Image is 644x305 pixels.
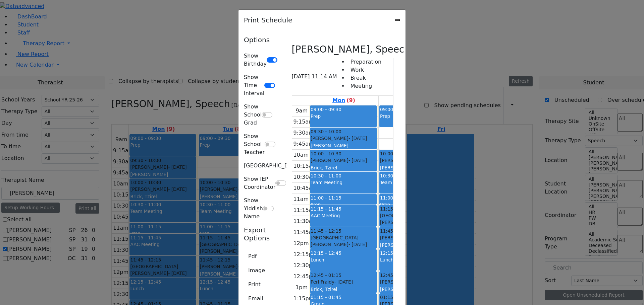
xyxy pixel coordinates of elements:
label: (9) [346,96,355,104]
div: [PERSON_NAME] [380,279,445,285]
span: 10:30 - 11:00 [311,173,341,178]
div: 9:45am [292,140,315,148]
div: [PERSON_NAME] [311,157,376,164]
button: Pdf [244,250,261,263]
span: 12:45 - 01:15 [380,272,411,279]
li: Preparation [348,58,381,66]
div: 9am [294,107,309,115]
span: 01:15 - 01:45 [311,295,341,300]
div: Brick, Tzirel [311,286,376,293]
span: 12:45 - 01:15 [311,272,341,279]
button: Print [244,278,265,291]
span: 10:30 - 11:00 [380,173,411,178]
div: 12:15pm [292,250,319,258]
div: 10:30am [292,173,319,181]
span: 11:15 - 11:45 [380,206,411,212]
div: Prep [311,113,376,120]
span: 11:00 - 11:15 [311,195,341,201]
h5: Print Schedule [244,15,292,25]
span: [GEOGRAPHIC_DATA] [311,234,359,241]
div: 9:15am [292,118,315,126]
div: 1pm [294,284,309,292]
div: Lunch [380,256,445,263]
h3: [PERSON_NAME], Speech [292,44,411,55]
div: Team Meeting [311,179,376,186]
span: 09:00 - 09:30 [311,107,341,112]
div: 11:30am [292,217,319,225]
div: 10am [292,151,310,159]
label: Show Time Interval [244,73,264,97]
span: 11:45 - 12:15 [311,228,341,234]
h5: Export Options [244,226,277,242]
span: 12:15 - 12:45 [380,250,411,256]
span: - [DATE] [334,279,353,285]
div: Lunch [311,256,376,263]
span: 11:00 - 11:15 [380,195,411,201]
span: 01:15 - 01:45 [380,294,411,301]
div: 12:45pm [292,273,319,281]
div: 11:15am [292,206,319,214]
li: Meeting [348,82,381,90]
div: [PERSON_NAME] [380,219,445,226]
span: - [DATE] [348,242,367,247]
div: Prep [380,201,445,208]
span: 11:45 - 12:15 [380,228,411,234]
div: Prep [311,201,376,208]
div: [PERSON_NAME] [311,241,376,248]
span: 09:00 - 09:30 [380,107,411,112]
div: 9:30am [292,129,315,137]
div: 12:30pm [292,261,319,270]
div: [PERSON_NAME] [380,242,445,248]
span: [DATE] 11:14 AM [292,73,337,81]
div: 11am [292,195,310,203]
div: 10:45am [292,184,319,192]
span: 10:00 - 10:30 [380,150,411,157]
label: Show Yiddish Name [244,197,263,221]
div: 1:15pm [292,295,316,303]
div: Prep [380,113,445,120]
span: 12:15 - 12:45 [311,250,341,256]
div: [PERSON_NAME] [380,234,445,241]
div: Perl Fraidy [311,279,376,285]
span: - [DATE] [348,158,367,163]
label: Show IEP Coordinator [244,175,275,191]
label: Show School Grad [244,103,262,127]
div: [PERSON_NAME] [380,164,445,171]
a: September 8, 2025 [331,96,357,105]
label: [GEOGRAPHIC_DATA] [244,162,300,170]
h5: Options [244,36,277,44]
div: Brick, Tzirel [311,164,376,171]
span: [GEOGRAPHIC_DATA] [380,212,428,219]
div: AAC Meeting [311,212,376,219]
div: Team Meeting [380,179,445,186]
label: Show School Teacher [244,132,265,156]
span: 11:15 - 11:45 [311,206,341,212]
div: 12pm [292,239,310,247]
label: Show Birthday [244,52,267,68]
span: 10:00 - 10:30 [311,150,341,157]
div: [PERSON_NAME] [380,157,445,164]
div: [PERSON_NAME] [311,135,376,142]
li: Work [348,66,381,74]
div: 11:45am [292,228,319,236]
button: Close [395,19,400,21]
li: Break [348,74,381,82]
button: Email [244,292,267,305]
div: [PERSON_NAME] [311,142,376,149]
button: Image [244,264,269,277]
span: 09:30 - 10:00 [311,128,341,135]
div: 10:15am [292,162,319,170]
span: - [DATE] [348,136,367,141]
